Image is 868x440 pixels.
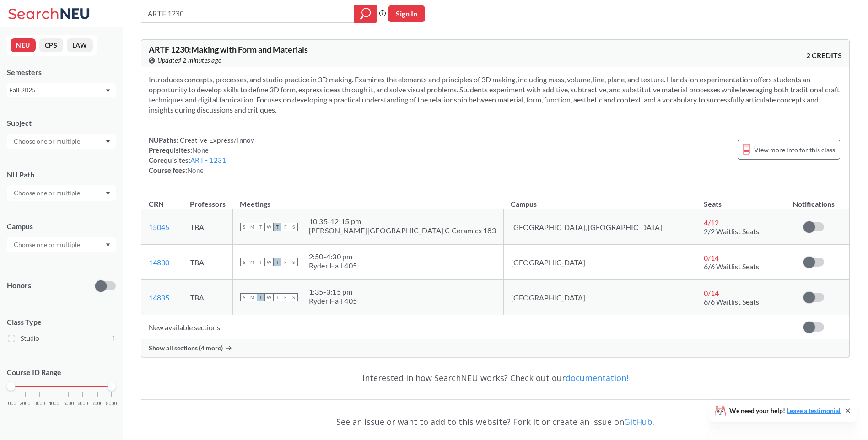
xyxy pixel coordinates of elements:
[183,190,232,209] th: Professors
[8,333,116,344] label: Studio
[20,401,31,406] span: 2000
[7,280,31,291] p: Honors
[77,401,88,406] span: 6000
[248,293,257,301] span: M
[7,367,116,378] p: Course ID Range
[7,317,116,327] span: Class Type
[503,209,696,245] td: [GEOGRAPHIC_DATA], [GEOGRAPHIC_DATA]
[257,293,265,301] span: T
[787,407,841,414] a: Leave a testimonial
[265,258,273,266] span: W
[9,136,86,147] input: Choose one or multiple
[309,296,357,306] div: Ryder Hall 405
[257,258,265,266] span: T
[149,199,164,209] div: CRN
[503,280,696,315] td: [GEOGRAPHIC_DATA]
[248,258,257,266] span: M
[273,293,281,301] span: T
[754,144,835,156] span: View more info for this class
[9,239,86,250] input: Choose one or multiple
[7,221,116,231] div: Campus
[232,190,503,209] th: Meetings
[729,408,841,414] span: We need your help!
[67,38,93,52] button: LAW
[309,217,496,226] div: 10:35 - 12:15 pm
[106,89,110,93] svg: Dropdown arrow
[157,55,222,65] span: Updated 2 minutes ago
[696,190,778,209] th: Seats
[360,7,371,20] svg: magnifying glass
[704,227,759,236] span: 2/2 Waitlist Seats
[354,5,377,23] div: magnifying glass
[141,339,849,357] div: Show all sections (4 more)
[149,293,169,302] a: 14835
[11,38,36,52] button: NEU
[106,140,110,144] svg: Dropdown arrow
[149,223,169,231] a: 15045
[240,258,248,266] span: S
[190,156,226,164] a: ARTF 1231
[290,223,298,231] span: S
[281,223,290,231] span: F
[49,401,59,406] span: 4000
[257,223,265,231] span: T
[9,85,105,95] div: Fall 2025
[7,185,116,201] div: Dropdown arrow
[106,401,117,406] span: 8000
[290,293,298,301] span: S
[281,258,290,266] span: F
[240,223,248,231] span: S
[141,365,850,391] div: Interested in how SearchNEU works? Check out our
[183,280,232,315] td: TBA
[187,166,204,174] span: None
[248,223,257,231] span: M
[149,344,223,352] span: Show all sections (4 more)
[704,218,719,227] span: 4 / 12
[704,253,719,262] span: 0 / 14
[183,245,232,280] td: TBA
[92,401,103,406] span: 7000
[503,245,696,280] td: [GEOGRAPHIC_DATA]
[806,50,842,60] span: 2 CREDITS
[149,75,842,115] section: Introduces concepts, processes, and studio practice in 3D making. Examines the elements and princ...
[7,118,116,128] div: Subject
[273,258,281,266] span: T
[503,190,696,209] th: Campus
[7,237,116,252] div: Dropdown arrow
[149,258,169,267] a: 14830
[273,223,281,231] span: T
[7,170,116,180] div: NU Path
[778,190,849,209] th: Notifications
[309,226,496,235] div: [PERSON_NAME][GEOGRAPHIC_DATA] C Ceramics 183
[704,262,759,271] span: 6/6 Waitlist Seats
[106,192,110,195] svg: Dropdown arrow
[704,289,719,297] span: 0 / 14
[39,38,63,52] button: CPS
[281,293,290,301] span: F
[624,416,652,427] a: GitHub
[309,252,357,261] div: 2:50 - 4:30 pm
[149,135,254,175] div: NUPaths: Prerequisites: Corequisites: Course fees:
[7,83,116,97] div: Fall 2025Dropdown arrow
[240,293,248,301] span: S
[147,6,348,21] input: Class, professor, course number, "phrase"
[7,134,116,149] div: Dropdown arrow
[388,5,425,22] button: Sign In
[9,188,86,199] input: Choose one or multiple
[7,67,116,77] div: Semesters
[265,223,273,231] span: W
[290,258,298,266] span: S
[309,261,357,270] div: Ryder Hall 405
[34,401,45,406] span: 3000
[112,333,116,343] span: 1
[149,44,308,54] span: ARTF 1230 : Making with Form and Materials
[141,315,778,339] td: New available sections
[106,243,110,247] svg: Dropdown arrow
[309,287,357,296] div: 1:35 - 3:15 pm
[141,408,850,435] div: See an issue or want to add to this website? Fork it or create an issue on .
[704,297,759,306] span: 6/6 Waitlist Seats
[183,209,232,245] td: TBA
[63,401,74,406] span: 5000
[178,136,254,144] span: Creative Express/Innov
[265,293,273,301] span: W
